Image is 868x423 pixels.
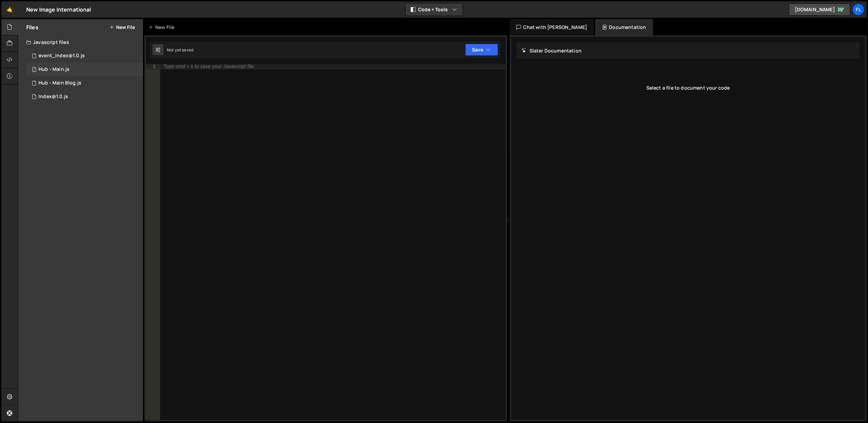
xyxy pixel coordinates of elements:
a: 🤙 [1,1,18,18]
button: Code + Tools [406,3,463,16]
div: 1 [146,64,160,69]
div: 15795/44313.js [26,90,143,104]
div: Select a file to document your code [517,74,860,101]
button: New File [109,25,135,30]
div: Type cmd + s to save your Javascript file. [163,64,255,69]
div: Hub - Main Blog.js [38,80,81,86]
a: [DOMAIN_NAME] [789,3,850,16]
div: Documentation [595,19,653,35]
div: Hub - Main.js [38,66,69,73]
div: Javascript files [18,35,143,49]
div: 15795/46323.js [26,63,143,76]
div: Index@1.0.js [38,94,68,100]
h2: Files [26,23,38,31]
div: New File [148,24,177,31]
div: event_index@1.0.js [38,53,85,59]
div: New Image International [26,5,91,14]
div: 15795/42190.js [26,49,143,63]
div: 15795/46353.js [26,76,143,90]
span: 1 [32,67,36,73]
a: Fl [852,3,865,16]
div: Chat with [PERSON_NAME] [510,19,594,35]
h2: Slater Documentation [522,47,582,54]
div: Not yet saved [167,47,193,53]
button: Save [465,44,498,56]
